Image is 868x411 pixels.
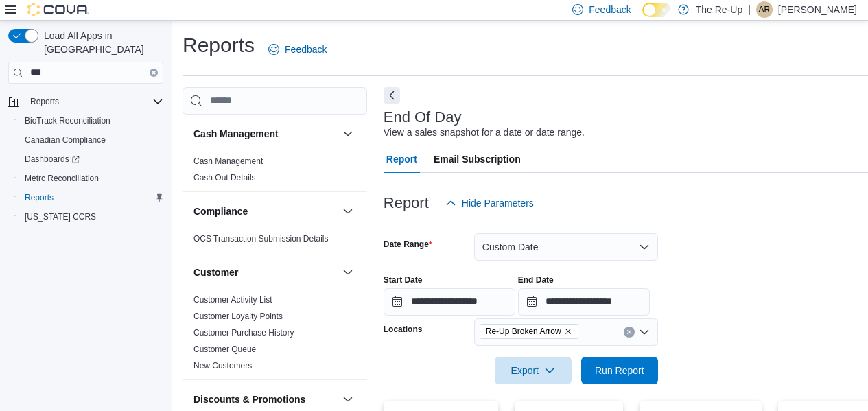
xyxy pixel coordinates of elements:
[486,325,561,338] span: Re-Up Broken Arrow
[14,150,169,169] a: Dashboards
[193,311,283,322] span: Customer Loyalty Points
[193,172,256,183] span: Cash Out Details
[495,357,572,384] button: Export
[384,288,515,316] input: Press the down key to open a popover containing a calendar.
[384,324,423,335] label: Locations
[19,170,104,187] a: Metrc Reconciliation
[193,204,337,218] button: Compliance
[193,392,305,406] h3: Discounts & Promotions
[14,169,169,188] button: Metrc Reconciliation
[193,327,294,338] span: Customer Purchase History
[756,1,773,18] div: Aaron Remington
[384,109,462,126] h3: End Of Day
[193,173,256,183] a: Cash Out Details
[193,204,248,218] h3: Compliance
[642,3,671,17] input: Dark Mode
[503,357,563,384] span: Export
[14,130,169,150] button: Canadian Compliance
[193,127,279,141] h3: Cash Management
[340,203,356,220] button: Compliance
[19,113,163,129] span: BioTrack Reconciliation
[25,173,99,184] span: Metrc Reconciliation
[193,266,238,279] h3: Customer
[14,111,169,130] button: BioTrack Reconciliation
[38,29,163,56] span: Load All Apps in [GEOGRAPHIC_DATA]
[27,3,89,16] img: Cova
[193,328,294,338] a: Customer Purchase History
[193,392,337,406] button: Discounts & Promotions
[440,189,539,217] button: Hide Parameters
[193,266,337,279] button: Customer
[183,231,367,253] div: Compliance
[384,239,432,250] label: Date Range
[748,1,751,18] p: |
[696,1,742,18] p: The Re-Up
[193,360,252,371] span: New Customers
[183,292,367,379] div: Customer
[462,196,534,210] span: Hide Parameters
[384,87,400,104] button: Next
[193,344,256,354] a: Customer Queue
[639,327,650,338] button: Open list of options
[518,288,650,316] input: Press the down key to open a popover containing a calendar.
[19,132,163,148] span: Canadian Compliance
[384,195,429,211] h3: Report
[384,126,585,140] div: View a sales snapshot for a date or date range.
[193,156,263,167] span: Cash Management
[14,207,169,226] button: [US_STATE] CCRS
[564,327,572,336] button: Remove Re-Up Broken Arrow from selection in this group
[25,93,163,110] span: Reports
[193,294,272,305] span: Customer Activity List
[19,170,163,187] span: Metrc Reconciliation
[183,153,367,191] div: Cash Management
[474,233,658,261] button: Custom Date
[193,127,337,141] button: Cash Management
[150,69,158,77] button: Clear input
[25,154,80,165] span: Dashboards
[263,36,332,63] a: Feedback
[193,156,263,166] a: Cash Management
[19,151,85,167] a: Dashboards
[193,234,329,244] a: OCS Transaction Submission Details
[25,115,110,126] span: BioTrack Reconciliation
[19,113,116,129] a: BioTrack Reconciliation
[193,312,283,321] a: Customer Loyalty Points
[340,126,356,142] button: Cash Management
[434,145,521,173] span: Email Subscription
[19,151,163,167] span: Dashboards
[25,211,96,222] span: [US_STATE] CCRS
[30,96,59,107] span: Reports
[340,264,356,281] button: Customer
[340,391,356,408] button: Discounts & Promotions
[19,132,111,148] a: Canadian Compliance
[778,1,857,18] p: [PERSON_NAME]
[19,189,163,206] span: Reports
[19,209,163,225] span: Washington CCRS
[480,324,578,339] span: Re-Up Broken Arrow
[14,188,169,207] button: Reports
[384,274,423,285] label: Start Date
[518,274,554,285] label: End Date
[581,357,658,384] button: Run Report
[624,327,635,338] button: Clear input
[25,134,106,145] span: Canadian Compliance
[589,3,631,16] span: Feedback
[386,145,417,173] span: Report
[285,43,327,56] span: Feedback
[193,295,272,305] a: Customer Activity List
[759,1,771,18] span: AR
[25,93,64,110] button: Reports
[19,189,59,206] a: Reports
[25,192,54,203] span: Reports
[19,209,102,225] a: [US_STATE] CCRS
[595,364,644,377] span: Run Report
[183,32,255,59] h1: Reports
[193,361,252,371] a: New Customers
[3,92,169,111] button: Reports
[8,86,163,262] nav: Complex example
